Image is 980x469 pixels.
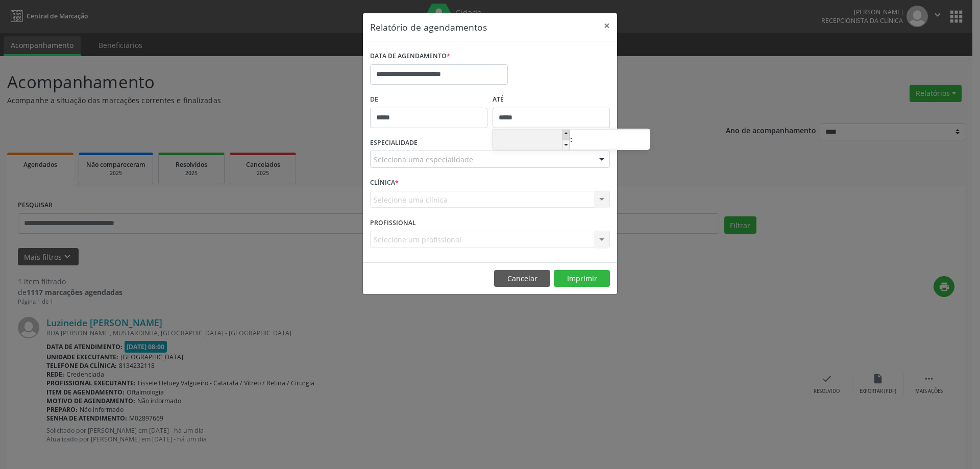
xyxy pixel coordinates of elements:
[570,129,573,150] span: :
[493,92,610,108] label: ATÉ
[554,270,610,287] button: Imprimir
[370,48,450,64] label: DATA DE AGENDAMENTO
[573,130,650,151] input: Minute
[494,270,550,287] button: Cancelar
[370,20,487,34] h5: Relatório de agendamentos
[370,135,418,151] label: ESPECIALIDADE
[370,215,416,231] label: PROFISSIONAL
[370,175,399,191] label: CLÍNICA
[493,130,570,151] input: Hour
[374,154,473,165] span: Seleciona uma especialidade
[597,13,617,38] button: Close
[370,92,487,108] label: De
